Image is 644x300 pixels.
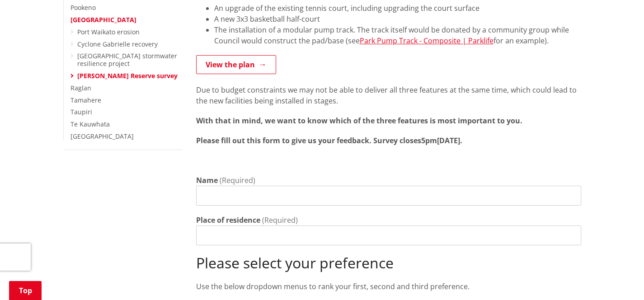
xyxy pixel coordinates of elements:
li: An upgrade of the existing tennis court, including upgrading the court surface [214,3,581,14]
a: Te Kauwhata [71,120,110,128]
a: Pookeno [71,3,96,12]
strong: Please fill out this form to give us your feedback. Survey closes [196,136,421,145]
p: Due to budget constraints we may not be able to deliver all three features at the same time, whic... [196,84,581,106]
a: [GEOGRAPHIC_DATA] stormwater resilience project [77,52,177,68]
a: Raglan [71,84,91,92]
a: Tamahere [71,96,101,104]
a: Port Waikato erosion [77,28,140,36]
a: [GEOGRAPHIC_DATA] [71,132,134,141]
strong: With that in mind, we want to know which of the three features is most important to you. [196,116,522,126]
strong: 5pm[DATE]. [421,136,462,145]
label: Name [196,175,218,186]
a: Park Pump Track - Composite | Parklife [360,36,494,46]
h2: Please select your preference [196,254,581,272]
span: (Required) [220,175,255,185]
li: The installation of a modular pump track. The track itself would be donated by a community group ... [214,24,581,46]
p: Use the below dropdown menus to rank your first, second and third preference. [196,281,581,292]
label: Place of residence [196,215,260,225]
a: View the plan [196,55,276,74]
a: [GEOGRAPHIC_DATA] [71,15,136,24]
li: A new 3x3 basketball half-court [214,14,581,24]
span: (Required) [262,215,298,225]
a: Cyclone Gabrielle recovery [77,40,158,48]
a: Top [9,281,42,300]
a: Taupiri [71,108,92,116]
a: [PERSON_NAME] Reserve survey [77,71,178,80]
